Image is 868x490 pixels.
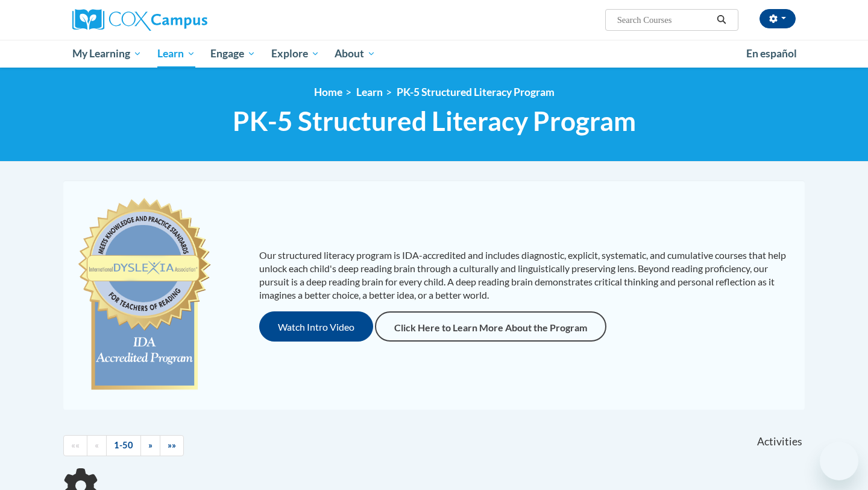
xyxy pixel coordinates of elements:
[63,435,87,456] a: Begining
[168,440,176,450] span: »»
[335,46,376,61] span: About
[157,46,195,61] span: Learn
[95,440,99,450] span: «
[616,13,712,27] input: Search Courses
[233,105,636,137] span: PK-5 Structured Literacy Program
[160,435,184,456] a: End
[72,9,207,31] img: Cox Campus
[149,40,203,68] a: Learn
[140,435,160,456] a: Next
[356,86,383,98] a: Learn
[259,249,793,302] p: Our structured literacy program is IDA-accredited and includes diagnostic, explicit, systematic, ...
[746,47,797,60] span: En español
[259,311,373,342] button: Watch Intro Video
[106,435,141,456] a: 1-50
[72,9,301,31] a: Cox Campus
[820,442,858,480] iframe: Button to launch messaging window
[375,311,606,342] a: Click Here to Learn More About the Program
[87,435,107,456] a: Previous
[263,40,327,68] a: Explore
[210,46,256,61] span: Engage
[203,40,263,68] a: Engage
[314,86,342,98] a: Home
[327,40,384,68] a: About
[72,46,142,61] span: My Learning
[757,435,802,448] span: Activities
[738,41,805,66] a: En español
[759,9,796,28] button: Account Settings
[712,13,731,27] button: Search
[397,86,555,98] a: PK-5 Structured Literacy Program
[54,40,814,68] div: Main menu
[271,46,319,61] span: Explore
[148,440,153,450] span: »
[71,440,80,450] span: ««
[64,40,149,68] a: My Learning
[75,192,213,398] img: c477cda6-e343-453b-bfce-d6f9e9818e1c.png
